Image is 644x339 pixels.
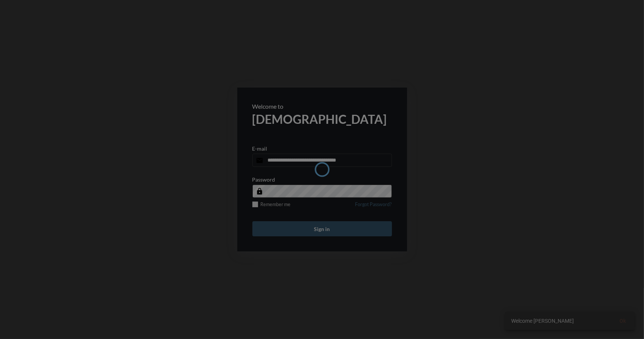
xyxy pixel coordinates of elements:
[252,176,275,183] p: Password
[252,221,392,236] button: Sign in
[511,317,574,325] span: Welcome [PERSON_NAME]
[252,202,291,207] label: Remember me
[252,145,267,152] p: E-mail
[252,103,392,110] p: Welcome to
[252,112,392,126] h2: [DEMOGRAPHIC_DATA]
[355,202,392,212] a: Forgot Password?
[619,318,626,324] span: Ok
